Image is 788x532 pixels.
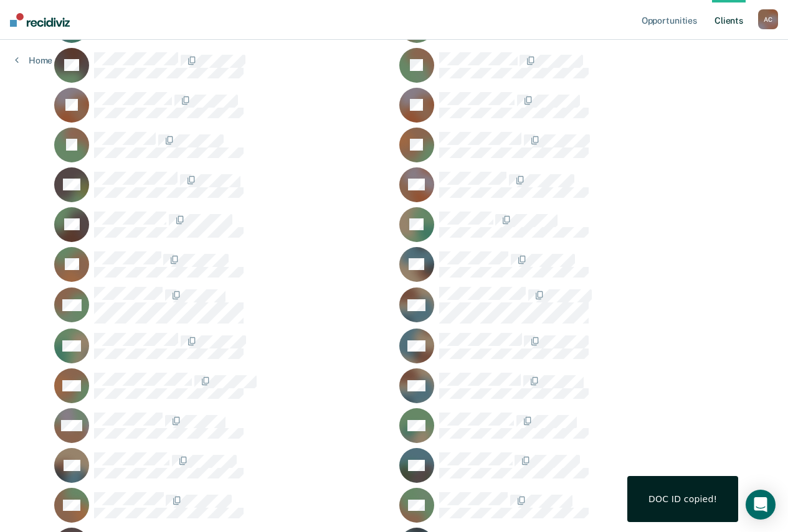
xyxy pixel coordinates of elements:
[758,9,778,29] div: A C
[648,493,717,505] div: DOC ID copied!
[746,490,776,520] div: Open Intercom Messenger
[10,13,70,27] img: Recidiviz
[15,55,52,66] a: Home
[758,9,778,29] button: AC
